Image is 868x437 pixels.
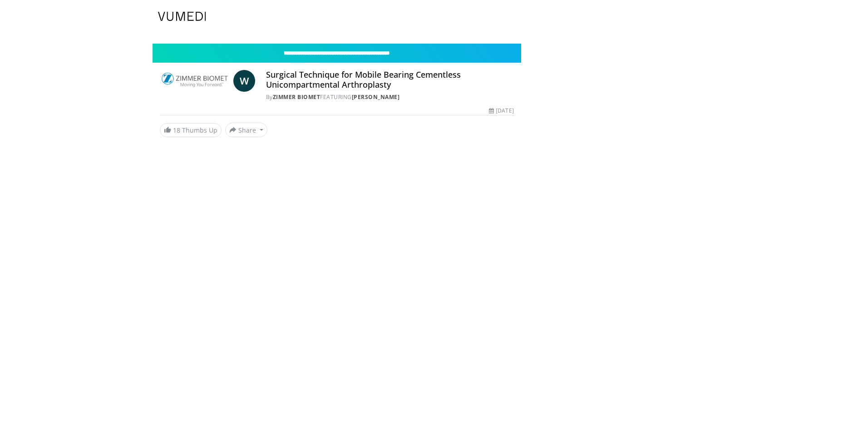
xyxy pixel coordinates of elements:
[273,93,321,101] a: Zimmer Biomet
[352,93,400,101] a: [PERSON_NAME]
[173,126,180,134] span: 18
[233,70,255,92] a: W
[266,93,514,101] div: By FEATURING
[225,123,267,137] button: Share
[158,12,206,21] img: VuMedi Logo
[489,107,513,115] div: [DATE]
[266,70,514,89] h4: Surgical Technique for Mobile Bearing Cementless Unicompartmental Arthroplasty
[160,123,222,137] a: 18 Thumbs Up
[160,70,230,92] img: Zimmer Biomet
